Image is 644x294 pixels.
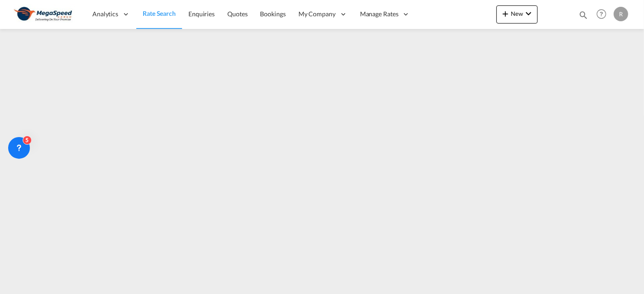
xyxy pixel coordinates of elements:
[260,10,286,18] span: Bookings
[92,9,118,19] span: Analytics
[298,9,336,19] span: My Company
[188,10,215,18] span: Enquiries
[500,8,511,19] md-icon: icon-plus 400-fg
[594,6,614,23] div: Help
[14,4,75,24] img: ad002ba0aea611eda5429768204679d3.JPG
[614,7,628,21] div: R
[594,6,609,22] span: Help
[578,10,588,24] div: icon-magnify
[523,8,534,19] md-icon: icon-chevron-down
[496,5,538,24] button: icon-plus 400-fgNewicon-chevron-down
[360,9,399,19] span: Manage Rates
[578,10,588,20] md-icon: icon-magnify
[500,10,534,17] span: New
[143,9,176,17] span: Rate Search
[227,10,247,18] span: Quotes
